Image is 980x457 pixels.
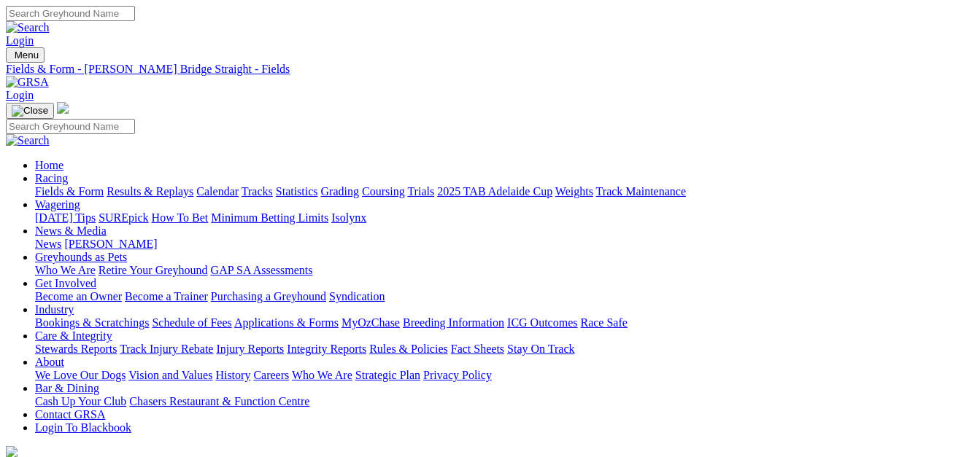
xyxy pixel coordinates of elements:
div: Greyhounds as Pets [35,264,974,277]
a: Results & Replays [107,185,193,198]
a: SUREpick [99,211,148,224]
a: [DATE] Tips [35,211,96,224]
a: ICG Outcomes [507,316,577,329]
a: Bar & Dining [35,382,99,394]
div: Racing [35,185,974,198]
a: Minimum Betting Limits [211,211,328,224]
a: Contact GRSA [35,408,105,421]
a: 2025 TAB Adelaide Cup [437,185,552,198]
input: Search [6,6,135,21]
div: Care & Integrity [35,343,974,356]
a: News & Media [35,224,107,237]
a: Login [6,34,34,47]
a: Isolynx [331,211,366,224]
a: Stewards Reports [35,343,117,355]
a: Integrity Reports [287,343,366,355]
a: Fields & Form [35,185,104,198]
a: Greyhounds as Pets [35,251,127,263]
a: Cash Up Your Club [35,395,126,407]
img: Search [6,134,50,147]
a: Home [35,159,63,171]
a: Track Injury Rebate [120,343,213,355]
a: Careers [253,369,289,381]
div: Bar & Dining [35,395,974,408]
a: Tracks [242,185,273,198]
a: Grading [321,185,359,198]
a: Breeding Information [403,316,504,329]
img: Search [6,21,50,34]
a: How To Bet [152,211,209,224]
div: Get Involved [35,290,974,303]
a: We Love Our Dogs [35,369,126,381]
a: MyOzChase [342,316,400,329]
div: About [35,369,974,382]
a: Who We Are [292,369,352,381]
div: Industry [35,316,974,329]
a: Weights [555,185,593,198]
a: Fields & Form - [PERSON_NAME] Bridge Straight - Fields [6,63,974,76]
a: Who We Are [35,264,96,276]
div: Wagering [35,211,974,224]
button: Toggle navigation [6,47,45,63]
a: Retire Your Greyhound [99,264,208,276]
a: About [35,356,64,368]
a: Applications & Forms [234,316,339,329]
div: News & Media [35,238,974,251]
img: GRSA [6,76,49,89]
a: Coursing [362,185,405,198]
input: Search [6,119,135,134]
a: Strategic Plan [355,369,420,381]
button: Toggle navigation [6,103,54,119]
a: Become an Owner [35,290,122,302]
a: News [35,238,61,250]
a: Race Safe [580,316,627,329]
a: GAP SA Assessments [211,264,313,276]
a: Stay On Track [507,343,574,355]
a: Vision and Values [128,369,212,381]
a: Rules & Policies [369,343,448,355]
a: Care & Integrity [35,329,112,342]
a: Track Maintenance [596,185,686,198]
a: Schedule of Fees [152,316,231,329]
a: Injury Reports [216,343,284,355]
img: logo-grsa-white.png [57,102,69,114]
a: Wagering [35,198,80,211]
a: Bookings & Scratchings [35,316,149,329]
a: Calendar [196,185,239,198]
img: Close [12,105,48,117]
a: Get Involved [35,277,96,289]
a: Racing [35,172,68,184]
span: Menu [15,50,39,60]
a: Purchasing a Greyhound [211,290,326,302]
a: Fact Sheets [451,343,504,355]
a: Syndication [329,290,385,302]
a: Statistics [276,185,318,198]
a: Privacy Policy [423,369,492,381]
a: Login [6,89,34,101]
a: Trials [407,185,434,198]
a: Industry [35,303,74,316]
a: Chasers Restaurant & Function Centre [129,395,309,407]
a: History [215,369,250,381]
a: Login To Blackbook [35,421,131,434]
a: [PERSON_NAME] [64,238,157,250]
a: Become a Trainer [125,290,208,302]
